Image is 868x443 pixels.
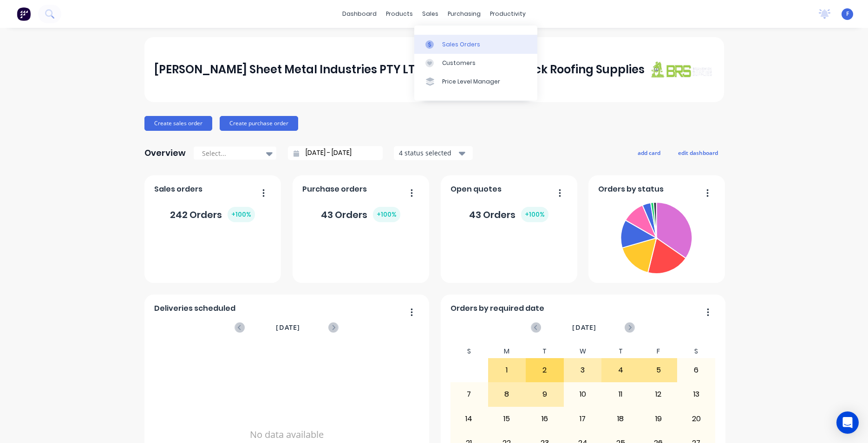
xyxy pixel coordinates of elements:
div: 4 [602,359,639,382]
button: Create purchase order [220,116,298,131]
span: F [846,10,849,18]
div: 6 [678,359,715,382]
div: 2 [526,359,563,382]
div: T [601,345,640,358]
div: 10 [564,383,601,406]
button: add card [632,147,666,159]
button: 4 status selected [394,146,473,160]
div: + 100 % [228,207,255,222]
div: productivity [485,7,530,21]
div: + 100 % [373,207,400,222]
div: 3 [564,359,601,382]
div: 8 [489,383,526,406]
div: purchasing [443,7,485,21]
div: sales [418,7,443,21]
span: Purchase orders [302,184,367,195]
button: edit dashboard [672,147,724,159]
span: Sales orders [154,184,202,195]
div: 7 [450,383,488,406]
div: 4 status selected [399,148,457,158]
a: Customers [414,54,537,72]
div: [PERSON_NAME] Sheet Metal Industries PTY LTD trading as Brunswick Roofing Supplies [154,60,645,79]
div: 242 Orders [170,207,255,222]
div: W [564,345,602,358]
div: products [381,7,418,21]
div: 1 [489,359,526,382]
div: F [640,345,678,358]
div: T [526,345,564,358]
img: J A Sheet Metal Industries PTY LTD trading as Brunswick Roofing Supplies [649,61,714,78]
button: Create sales order [144,116,212,131]
div: 18 [602,407,639,430]
div: S [450,345,488,358]
div: 16 [526,407,563,430]
div: 9 [526,383,563,406]
img: Factory [17,7,31,21]
div: Customers [442,59,476,67]
div: 19 [640,407,677,430]
div: 5 [640,359,677,382]
div: S [677,345,715,358]
div: Price Level Manager [442,77,500,86]
a: Sales Orders [414,35,537,53]
div: 13 [678,383,715,406]
div: + 100 % [521,207,548,222]
div: 15 [489,407,526,430]
span: Orders by status [598,184,664,195]
div: Overview [144,144,186,162]
div: Open Intercom Messenger [836,411,859,434]
div: 12 [640,383,677,406]
div: Sales Orders [442,40,480,49]
div: 11 [602,383,639,406]
div: 17 [564,407,601,430]
div: 20 [678,407,715,430]
span: [DATE] [572,322,596,333]
div: M [488,345,526,358]
a: dashboard [338,7,381,21]
a: Price Level Manager [414,72,537,91]
div: 43 Orders [321,207,400,222]
div: 14 [450,407,488,430]
div: 43 Orders [469,207,548,222]
span: Open quotes [450,184,502,195]
span: [DATE] [276,322,300,333]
